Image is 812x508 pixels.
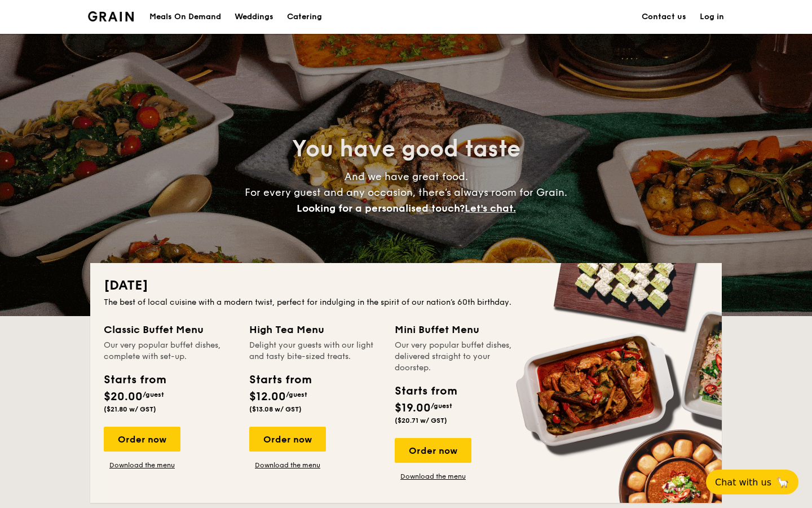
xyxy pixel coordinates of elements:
button: Chat with us🦙 [706,470,798,494]
div: Starts from [104,371,165,388]
span: Chat with us [715,477,771,488]
div: Mini Buffet Menu [395,322,527,338]
div: High Tea Menu [249,322,381,338]
div: Classic Buffet Menu [104,322,236,338]
span: $19.00 [395,401,431,415]
div: Order now [395,438,471,463]
span: /guest [431,402,452,410]
div: Our very popular buffet dishes, delivered straight to your doorstep. [395,340,527,374]
div: The best of local cuisine with a modern twist, perfect for indulging in the spirit of our nation’... [104,297,708,308]
span: ($20.71 w/ GST) [395,417,447,424]
div: Our very popular buffet dishes, complete with set-up. [104,340,236,362]
div: Order now [104,427,180,452]
span: $20.00 [104,390,143,404]
span: ($21.80 w/ GST) [104,405,156,413]
span: ($13.08 w/ GST) [249,405,302,413]
h2: [DATE] [104,277,708,295]
img: Grain [88,11,134,21]
span: 🦙 [776,476,789,489]
span: $12.00 [249,390,286,404]
span: /guest [143,391,164,398]
span: /guest [286,391,307,398]
div: Starts from [395,383,456,400]
a: Download the menu [249,461,326,470]
a: Download the menu [395,472,471,481]
div: Delight your guests with our light and tasty bite-sized treats. [249,340,381,362]
span: Let's chat. [465,202,516,214]
div: Starts from [249,371,311,388]
a: Logotype [88,11,134,21]
div: Order now [249,427,326,452]
a: Download the menu [104,461,180,470]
